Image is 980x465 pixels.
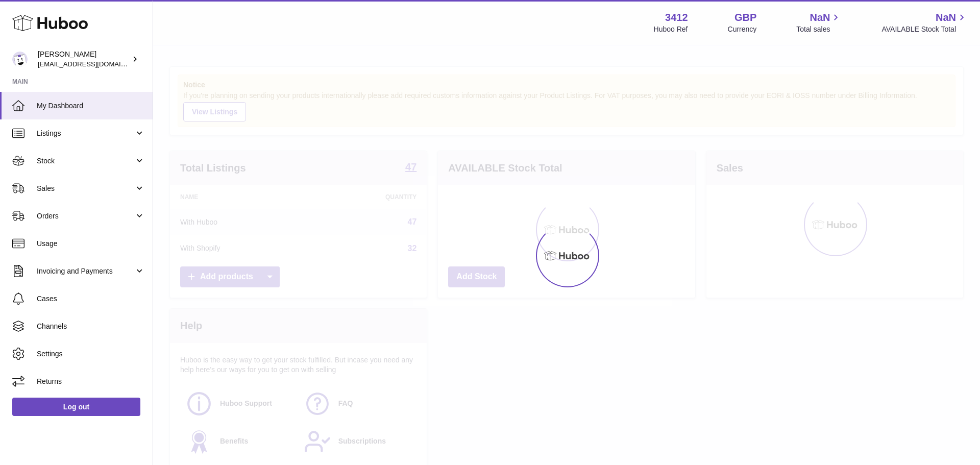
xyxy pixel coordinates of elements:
[37,129,134,138] span: Listings
[12,398,140,416] a: Log out
[796,11,842,34] a: NaN Total sales
[37,322,145,331] span: Channels
[810,11,830,25] span: NaN
[38,50,130,69] div: [PERSON_NAME]
[38,60,150,68] span: [EMAIL_ADDRESS][DOMAIN_NAME]
[796,25,842,34] span: Total sales
[37,349,145,359] span: Settings
[665,11,688,25] strong: 3412
[37,239,145,249] span: Usage
[654,25,688,34] div: Huboo Ref
[881,25,968,34] span: AVAILABLE Stock Total
[936,11,956,25] span: NaN
[37,184,134,193] span: Sales
[37,266,134,276] span: Invoicing and Payments
[37,211,134,221] span: Orders
[37,294,145,304] span: Cases
[12,52,28,67] img: internalAdmin-3412@internal.huboo.com
[881,11,968,34] a: NaN AVAILABLE Stock Total
[734,11,756,25] strong: GBP
[37,156,134,166] span: Stock
[37,101,145,111] span: My Dashboard
[728,25,757,34] div: Currency
[37,377,145,386] span: Returns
